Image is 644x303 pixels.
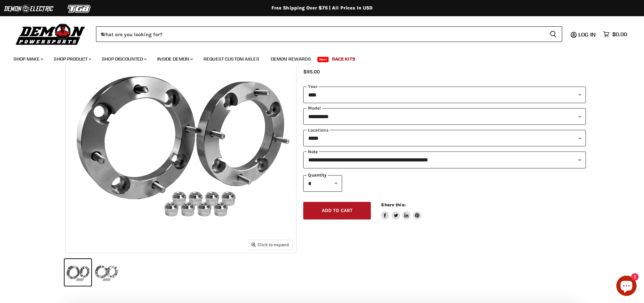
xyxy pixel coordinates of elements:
[544,26,562,42] button: Search
[96,26,562,42] form: Product
[303,202,371,220] button: Add to cart
[317,57,329,62] span: New!
[65,259,91,286] button: Polaris Ranger 500 Rugged Wheel Spacer thumbnail
[612,31,627,38] span: $0.00
[3,2,54,15] img: Demon Electric Logo 2
[303,87,586,103] select: year
[248,240,292,249] button: Click to expand
[96,26,544,42] input: When autocomplete results are available use up and down arrows to review and enter to select
[600,29,630,39] a: $0.00
[303,108,586,125] select: modal-name
[303,69,320,75] span: $95.00
[66,22,296,253] img: Polaris Ranger 500 Rugged Wheel Spacer
[252,242,289,247] span: Click to expand
[266,52,316,66] a: Demon Rewards
[327,52,360,66] a: Race Kits
[54,2,105,15] img: TGB Logo 2
[381,202,405,207] span: Share this:
[198,52,264,66] a: Request Custom Axles
[303,130,586,146] select: keys
[97,52,151,66] a: Shop Discounted
[152,52,197,66] a: Inside Demon
[8,49,625,66] ul: Main menu
[52,5,593,11] div: Free Shipping Over $75 | All Prices In USD
[578,31,596,38] span: Log in
[303,151,586,168] select: keys
[381,202,421,220] aside: Share this:
[614,276,639,298] inbox-online-store-chat: Shopify online store chat
[575,31,600,38] a: Log in
[49,52,95,66] a: Shop Product
[93,259,120,286] button: Polaris Ranger 500 Rugged Wheel Spacer thumbnail
[14,22,88,46] img: Demon Powersports
[322,208,353,213] span: Add to cart
[303,175,342,192] select: Quantity
[8,52,47,66] a: Shop Make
